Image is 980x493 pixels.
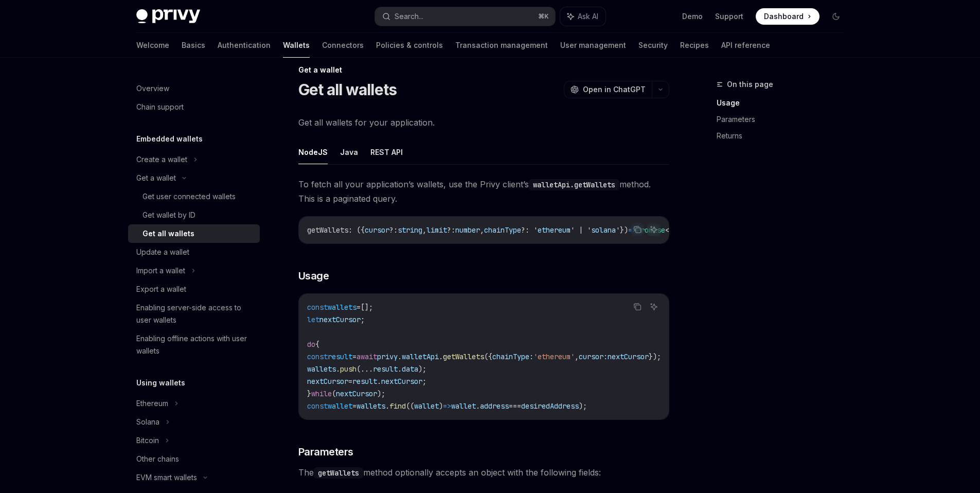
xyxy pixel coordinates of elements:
[128,187,260,206] a: Get user connected wallets
[727,78,773,91] span: On this page
[649,352,661,361] span: });
[764,11,804,22] span: Dashboard
[583,84,646,95] span: Open in ChatGPT
[136,101,184,113] div: Chain support
[455,33,548,58] a: Transaction management
[721,33,770,58] a: API reference
[142,209,195,221] div: Get wallet by ID
[298,445,353,459] span: Parameters
[377,377,381,386] span: .
[443,352,484,361] span: getWallets
[352,377,377,386] span: result
[128,79,260,98] a: Overview
[357,401,385,411] span: wallets
[136,397,168,410] div: Ethereum
[136,172,176,184] div: Get a wallet
[608,352,649,361] span: nextCursor
[538,225,571,235] span: ethereum
[142,227,194,240] div: Get all wallets
[492,352,533,361] span: chainType:
[328,352,352,361] span: result
[529,179,619,190] code: walletApi.getWallets
[307,340,315,349] span: do
[128,450,260,468] a: Other chains
[756,8,819,25] a: Dashboard
[579,352,608,361] span: cursor:
[365,225,389,235] span: cursor
[385,401,389,411] span: .
[361,364,373,374] span: ...
[828,8,844,25] button: Toggle dark mode
[348,225,365,235] span: : ({
[142,190,236,203] div: Get user connected wallets
[381,377,422,386] span: nextCursor
[377,352,398,361] span: privy
[128,298,260,329] a: Enabling server-side access to user wallets
[521,225,538,235] span: ?: '
[406,401,414,411] span: ((
[328,401,352,411] span: wallet
[715,11,743,22] a: Support
[484,352,492,361] span: ({
[128,243,260,261] a: Update a wallet
[377,389,385,398] span: );
[628,225,636,235] span: =>
[717,111,852,128] a: Parameters
[136,33,169,58] a: Welcome
[136,453,179,465] div: Other chains
[376,33,443,58] a: Policies & controls
[322,33,364,58] a: Connectors
[638,33,668,58] a: Security
[484,225,521,235] span: chainType
[509,401,521,411] span: ===
[136,471,197,484] div: EVM smart wallets
[315,340,319,349] span: {
[398,225,422,235] span: string
[455,225,480,235] span: number
[298,115,669,130] span: Get all wallets for your application.
[402,352,439,361] span: walletApi
[389,401,406,411] span: find
[370,140,403,164] button: REST API
[128,206,260,224] a: Get wallet by ID
[136,283,186,295] div: Export a wallet
[311,389,332,398] span: while
[521,401,579,411] span: desiredAddress
[451,401,476,411] span: wallet
[340,364,357,374] span: push
[564,81,652,98] button: Open in ChatGPT
[128,98,260,116] a: Chain support
[336,364,340,374] span: .
[631,223,644,236] button: Copy the contents from the code block
[575,352,579,361] span: ,
[631,300,644,313] button: Copy the contents from the code block
[361,315,365,324] span: ;
[414,401,439,411] span: wallet
[136,377,185,389] h5: Using wallets
[398,364,402,374] span: .
[357,364,361,374] span: (
[426,225,447,235] span: limit
[447,225,455,235] span: ?:
[319,315,361,324] span: nextCursor
[560,7,605,26] button: Ask AI
[402,364,418,374] span: data
[533,352,575,361] span: 'ethereum'
[307,401,328,411] span: const
[665,225,669,235] span: <
[182,33,205,58] a: Basics
[480,225,484,235] span: ,
[307,352,328,361] span: const
[128,329,260,360] a: Enabling offline actions with user wallets
[218,33,271,58] a: Authentication
[128,224,260,243] a: Get all wallets
[307,389,311,398] span: }
[298,465,669,480] span: The method optionally accepts an object with the following fields:
[298,177,669,206] span: To fetch all your application’s wallets, use the Privy client’s method. This is a paginated query.
[717,95,852,111] a: Usage
[136,82,169,95] div: Overview
[361,303,373,312] span: [];
[591,225,616,235] span: solana
[443,401,451,411] span: =>
[307,303,328,312] span: const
